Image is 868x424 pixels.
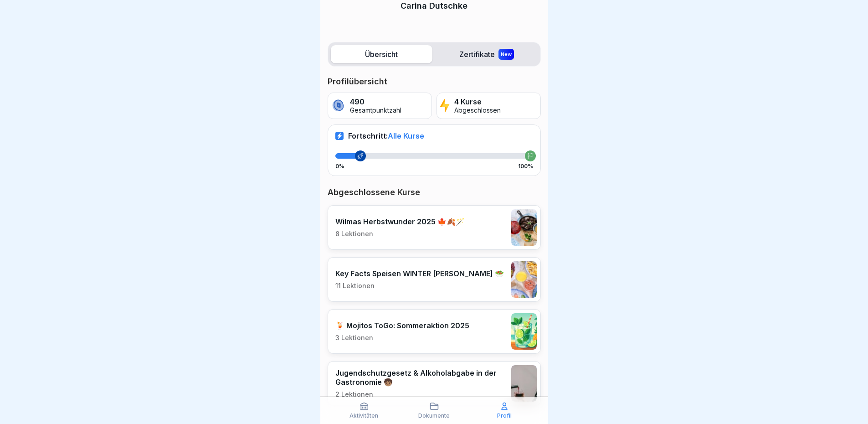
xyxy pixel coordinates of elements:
[418,413,450,419] p: Dokumente
[454,107,501,114] p: Abgeschlossen
[349,413,378,419] p: Aktivitäten
[335,163,344,170] p: 0%
[335,334,469,342] p: 3 Lektionen
[388,131,424,140] span: Alle Kurse
[335,217,465,226] p: Wilmas Herbstwunder 2025 🍁🍂🪄
[328,309,541,354] a: 🍹 Mojitos ToGo: Sommeraktion 20253 Lektionen
[328,76,541,87] p: Profilübersicht
[350,98,401,106] p: 490
[454,98,501,106] p: 4 Kurse
[335,368,507,387] p: Jugendschutzgesetz & Alkoholabgabe in der Gastronomie 🧒🏽
[518,163,533,170] p: 100%
[335,230,465,238] p: 8 Lektionen
[498,49,514,60] div: New
[511,209,537,246] img: v746e0paqtf9obk4lsso3w1h.png
[331,45,432,63] label: Übersicht
[511,365,537,402] img: bjsnreeblv4kuborbv1mjrxz.png
[440,98,450,114] img: lightning.svg
[335,282,504,290] p: 11 Lektionen
[350,107,401,114] p: Gesamtpunktzahl
[335,321,469,330] p: 🍹 Mojitos ToGo: Sommeraktion 2025
[328,187,541,198] p: Abgeschlossene Kurse
[335,269,504,278] p: Key Facts Speisen WINTER [PERSON_NAME] 🥗
[328,205,541,250] a: Wilmas Herbstwunder 2025 🍁🍂🪄8 Lektionen
[328,257,541,302] a: Key Facts Speisen WINTER [PERSON_NAME] 🥗11 Lektionen
[511,313,537,350] img: w073682ehjnz33o40dra5ovt.png
[497,413,512,419] p: Profil
[331,98,346,114] img: coin.svg
[348,131,424,140] p: Fortschritt:
[328,361,541,406] a: Jugendschutzgesetz & Alkoholabgabe in der Gastronomie 🧒🏽2 Lektionen
[335,390,507,398] p: 2 Lektionen
[436,45,538,63] label: Zertifikate
[511,261,537,298] img: ugdxy5t4k9p24q0gnvfm2s1h.png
